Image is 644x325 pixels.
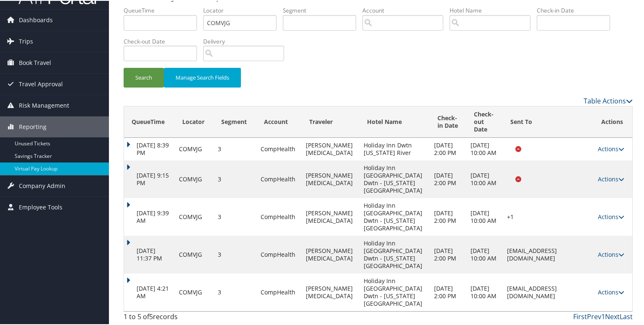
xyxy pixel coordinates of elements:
label: Locator [203,5,283,14]
td: [EMAIL_ADDRESS][DOMAIN_NAME] [503,273,593,310]
td: Holiday Inn [GEOGRAPHIC_DATA] Dwtn - [US_STATE][GEOGRAPHIC_DATA] [360,273,430,310]
label: Check-out Date [124,36,203,45]
td: COMVJG [175,197,214,235]
a: Last [620,311,633,320]
span: Dashboards [19,9,53,30]
a: Actions [598,287,624,295]
td: [DATE] 2:00 PM [430,160,466,197]
td: 3 [214,137,256,160]
th: Account: activate to sort column ascending [256,106,302,137]
td: CompHealth [256,137,302,160]
td: 3 [214,197,256,235]
td: [DATE] 9:15 PM [124,160,175,197]
td: Holiday Inn Dwtn [US_STATE] River [360,137,430,160]
a: 1 [601,311,605,320]
span: 5 [149,311,153,320]
th: Check-out Date: activate to sort column ascending [466,106,503,137]
button: Search [124,67,164,87]
a: Table Actions [584,95,633,105]
a: Next [605,311,620,320]
td: [PERSON_NAME][MEDICAL_DATA] [302,273,360,310]
td: +1 [503,197,593,235]
td: [DATE] 9:39 AM [124,197,175,235]
td: COMVJG [175,160,214,197]
td: [DATE] 10:00 AM [466,197,503,235]
span: Company Admin [19,175,65,196]
td: CompHealth [256,273,302,310]
a: Actions [598,212,624,220]
span: Reporting [19,116,47,137]
td: [DATE] 10:00 AM [466,137,503,160]
td: 3 [214,273,256,310]
td: 3 [214,235,256,273]
td: COMVJG [175,235,214,273]
th: Actions [594,106,632,137]
td: [DATE] 10:00 AM [466,235,503,273]
a: Prev [587,311,601,320]
th: Check-in Date: activate to sort column ascending [430,106,466,137]
td: [DATE] 2:00 PM [430,273,466,310]
td: [DATE] 8:39 PM [124,137,175,160]
label: Delivery [203,36,290,45]
a: Actions [598,174,624,182]
td: Holiday Inn [GEOGRAPHIC_DATA] Dwtn - [US_STATE][GEOGRAPHIC_DATA] [360,160,430,197]
th: Locator: activate to sort column ascending [175,106,214,137]
td: [DATE] 11:37 PM [124,235,175,273]
span: Book Travel [19,52,51,72]
label: QueueTime [124,5,203,14]
label: Hotel Name [450,5,537,14]
td: 3 [214,160,256,197]
th: Hotel Name: activate to sort column ascending [360,106,430,137]
label: Check-in Date [537,5,616,14]
td: CompHealth [256,160,302,197]
span: Risk Management [19,94,69,115]
td: COMVJG [175,273,214,310]
span: Travel Approval [19,73,63,94]
td: [DATE] 2:00 PM [430,137,466,160]
td: [DATE] 4:21 AM [124,273,175,310]
span: Trips [19,30,33,51]
td: [DATE] 2:00 PM [430,197,466,235]
label: Segment [283,5,362,14]
td: Holiday Inn [GEOGRAPHIC_DATA] Dwtn - [US_STATE][GEOGRAPHIC_DATA] [360,235,430,273]
a: First [573,311,587,320]
div: 1 to 5 of records [124,311,241,325]
a: Actions [598,250,624,258]
td: Holiday Inn [GEOGRAPHIC_DATA] Dwtn - [US_STATE][GEOGRAPHIC_DATA] [360,197,430,235]
th: QueueTime: activate to sort column ascending [124,106,175,137]
td: [PERSON_NAME][MEDICAL_DATA] [302,235,360,273]
span: Employee Tools [19,196,62,217]
th: Segment: activate to sort column ascending [214,106,256,137]
td: [DATE] 10:00 AM [466,273,503,310]
th: Sent To: activate to sort column descending [503,106,593,137]
button: Manage Search Fields [164,67,241,87]
td: [DATE] 2:00 PM [430,235,466,273]
td: [PERSON_NAME][MEDICAL_DATA] [302,197,360,235]
td: [PERSON_NAME][MEDICAL_DATA] [302,160,360,197]
label: Account [362,5,450,14]
th: Traveler: activate to sort column ascending [302,106,360,137]
td: [PERSON_NAME][MEDICAL_DATA] [302,137,360,160]
td: CompHealth [256,235,302,273]
td: [EMAIL_ADDRESS][DOMAIN_NAME] [503,235,593,273]
td: [DATE] 10:00 AM [466,160,503,197]
td: CompHealth [256,197,302,235]
a: Actions [598,144,624,152]
td: COMVJG [175,137,214,160]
